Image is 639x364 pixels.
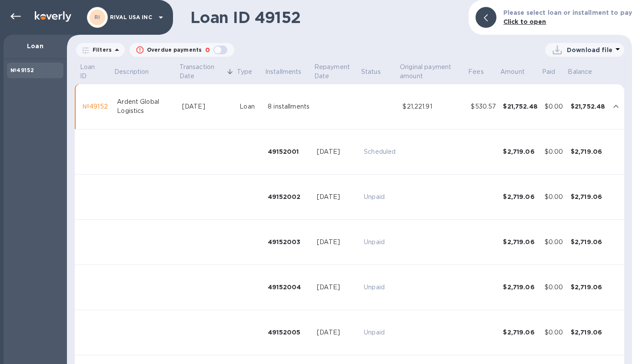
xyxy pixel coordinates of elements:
div: $2,719.06 [571,192,606,201]
span: Original payment amount [400,63,467,81]
div: $530.57 [471,102,496,111]
div: 49152004 [268,283,310,291]
p: Type [237,67,253,76]
span: Type [237,67,264,76]
div: $21,752.48 [571,102,606,111]
div: $2,719.06 [571,238,606,246]
div: [DATE] [182,102,233,111]
div: [DATE] [317,192,357,202]
div: $2,719.06 [571,147,606,156]
div: $2,719.06 [503,147,538,156]
button: expand row [609,100,622,113]
b: Click to open [503,18,546,25]
div: $0.00 [545,328,564,337]
span: Installments [265,67,313,76]
div: $0.00 [545,102,564,111]
div: $2,719.06 [571,328,606,337]
p: Download file [567,46,612,54]
div: $2,719.06 [503,283,538,291]
p: Transaction Date [180,63,224,81]
span: Fees [468,67,495,76]
div: [DATE] [317,328,357,337]
p: Unpaid [364,192,396,202]
p: Amount [500,67,525,76]
p: Status [361,67,381,76]
div: $0.00 [545,238,564,247]
span: Description [114,67,160,76]
p: Original payment amount [400,63,456,81]
img: Logo [35,11,71,22]
p: Paid [542,67,556,76]
p: Unpaid [364,283,396,292]
p: Unpaid [364,328,396,337]
div: [DATE] [317,238,357,247]
div: $0.00 [545,283,564,292]
button: Overdue payments0 [130,43,234,57]
div: №49152 [83,102,110,111]
b: Please select loan or installment to pay [503,9,632,16]
div: 49152001 [268,147,310,156]
span: Transaction Date [180,63,236,81]
div: 8 installments [268,102,310,111]
div: $2,719.06 [503,328,538,337]
div: $0.00 [545,147,564,156]
p: Overdue payments [147,46,202,54]
div: $0.00 [545,192,564,202]
p: Unpaid [364,238,396,247]
span: Loan ID [80,63,113,81]
p: Scheduled [364,147,396,156]
div: [DATE] [317,147,357,156]
p: Fees [468,67,484,76]
div: $2,719.06 [503,192,538,201]
div: [DATE] [317,283,357,292]
div: $21,221.91 [403,102,464,111]
div: Loan [240,102,261,111]
div: 49152003 [268,238,310,246]
p: Loan ID [80,63,102,81]
div: $2,719.06 [571,283,606,291]
p: 0 [205,46,210,55]
div: $21,752.48 [503,102,538,111]
div: 49152002 [268,192,310,201]
p: Description [114,67,149,76]
span: Paid [542,67,567,76]
p: Loan [10,42,60,50]
span: Amount [500,67,536,76]
div: Ardent Global Logistics [117,97,175,116]
div: 49152005 [268,328,310,337]
b: RI [94,14,100,20]
span: Balance [568,67,603,76]
p: Repayment Date [314,63,360,81]
div: $2,719.06 [503,238,538,246]
b: №49152 [10,67,34,73]
p: Filters [89,46,112,53]
p: Installments [265,67,302,76]
p: Balance [568,67,592,76]
h1: Loan ID 49152 [190,8,462,26]
p: RIVAL USA INC [110,14,153,20]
